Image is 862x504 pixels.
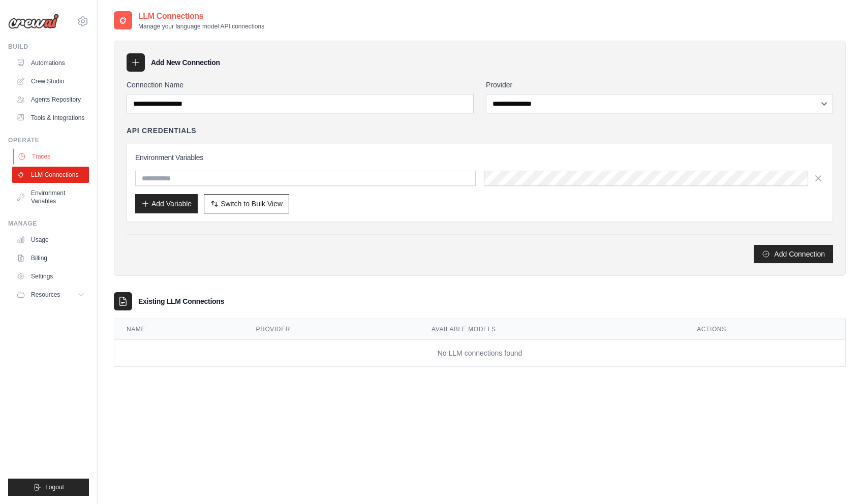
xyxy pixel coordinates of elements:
h3: Environment Variables [135,152,824,163]
a: Environment Variables [12,185,89,209]
h4: API Credentials [127,125,196,136]
a: LLM Connections [12,167,89,183]
th: Available Models [419,319,685,340]
h3: Existing LLM Connections [138,296,224,306]
button: Resources [12,287,89,303]
label: Connection Name [127,80,474,90]
td: No LLM connections found [114,340,845,367]
a: Automations [12,55,89,71]
div: Manage [8,219,89,228]
button: Add Connection [754,245,833,263]
img: Logo [8,14,59,29]
button: Add Variable [135,194,198,213]
span: Switch to Bulk View [221,199,283,209]
button: Logout [8,479,89,496]
p: Manage your language model API connections [138,22,264,30]
th: Actions [685,319,845,340]
a: Traces [13,148,90,165]
a: Settings [12,268,89,285]
label: Provider [486,80,833,90]
button: Switch to Bulk View [204,194,289,213]
div: Operate [8,136,89,144]
th: Name [114,319,244,340]
h2: LLM Connections [138,10,264,22]
th: Provider [244,319,419,340]
h3: Add New Connection [151,57,220,68]
div: Build [8,43,89,51]
a: Agents Repository [12,91,89,108]
a: Billing [12,250,89,266]
a: Usage [12,232,89,248]
a: Crew Studio [12,73,89,89]
a: Tools & Integrations [12,110,89,126]
span: Logout [45,483,64,491]
span: Resources [31,291,60,299]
